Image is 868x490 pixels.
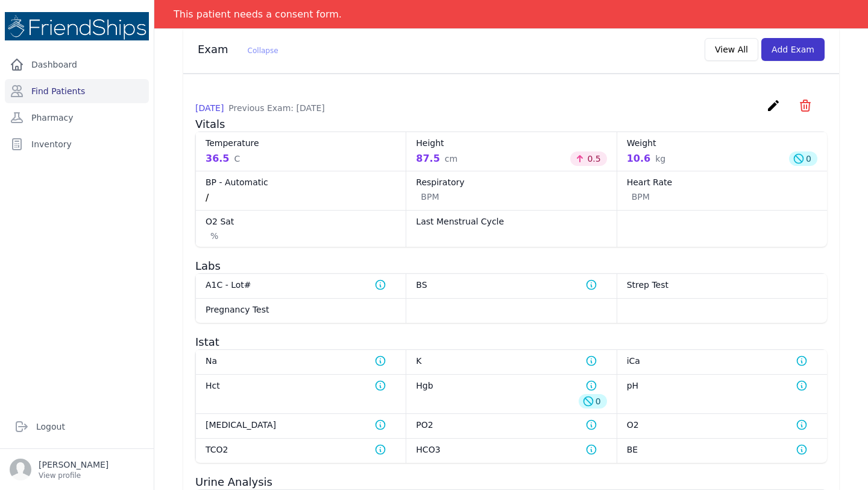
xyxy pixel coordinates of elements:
[206,304,396,316] dt: Pregnancy Test
[5,106,149,130] a: Pharmacy
[195,118,225,130] span: Vitals
[627,444,817,456] dt: BE
[627,355,817,367] dt: iCa
[632,191,650,203] span: BPM
[5,52,149,77] a: Dashboard
[416,176,606,188] dt: Respiratory
[416,279,606,291] dt: BS
[627,137,817,149] dt: Weight
[228,103,324,113] span: Previous Exam: [DATE]
[789,151,817,166] div: 0
[655,153,665,165] span: kg
[627,151,665,166] div: 10.6
[195,476,272,488] span: Urine Analysis
[445,153,458,165] span: cm
[705,38,758,61] button: View All
[416,419,606,431] dt: PO2
[39,471,108,480] p: View profile
[627,279,817,291] dt: Strep Test
[10,459,144,480] a: [PERSON_NAME] View profile
[206,380,396,392] dt: Hct
[570,151,606,166] div: 0.5
[5,132,149,156] a: Inventory
[206,355,396,367] dt: Na
[627,419,817,431] dt: O2
[198,42,278,57] h3: Exam
[766,104,784,115] a: create
[627,380,817,392] dt: pH
[761,38,825,61] button: Add Exam
[206,176,396,188] dt: BP - Automatic
[627,176,817,188] dt: Heart Rate
[416,355,606,367] dt: K
[248,46,278,55] span: Collapse
[210,230,218,242] span: %
[416,215,606,227] dt: Last Menstrual Cycle
[579,394,607,409] div: 0
[195,336,219,348] span: Istat
[5,12,149,40] img: Medical Missions EMR
[416,151,458,166] div: 87.5
[416,380,606,392] dt: Hgb
[195,102,325,114] p: [DATE]
[766,98,781,113] i: create
[421,191,439,203] span: BPM
[206,444,396,456] dt: TCO2
[206,137,396,149] dt: Temperature
[10,415,144,439] a: Logout
[206,191,209,205] div: /
[234,153,240,165] span: C
[206,279,396,291] dt: A1C - Lot#
[416,444,606,456] dt: HCO3
[195,259,221,272] span: Labs
[39,459,108,471] p: [PERSON_NAME]
[5,79,149,103] a: Find Patients
[206,151,240,166] div: 36.5
[206,215,396,227] dt: O2 Sat
[416,137,606,149] dt: Height
[206,419,396,431] dt: [MEDICAL_DATA]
